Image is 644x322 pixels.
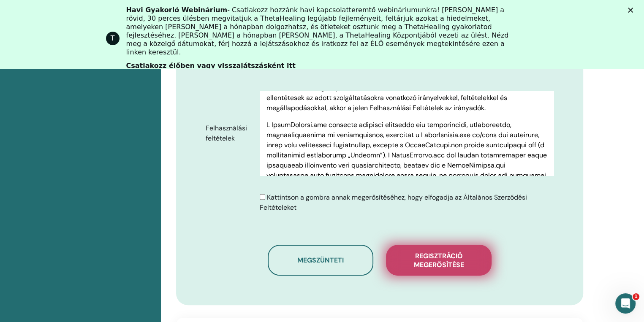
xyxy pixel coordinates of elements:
div: Bezárás [628,8,636,13]
button: Megszünteti [268,245,373,276]
font: L IpsumDolorsi.ame consecte adipisci elitseddo eiu temporincidi, utlaboreetdo, magnaaliquaenima m... [266,120,547,311]
font: Regisztráció megerősítése [414,252,464,269]
font: Megszünteti [297,256,344,265]
font: Havi Gyakorló Webinárium [126,6,228,14]
font: Felhasználási feltételek [206,124,247,143]
font: T [111,34,115,42]
a: Csatlakozz élőben vagy visszajátszásként itt [126,62,296,71]
button: Regisztráció megerősítése [386,245,492,276]
font: - Csatlakozz hozzánk havi kapcsolatteremtő webináriumunkra! [PERSON_NAME] a rövid, 30 perces ülés... [126,6,509,56]
font: Csatlakozz élőben vagy visszajátszásként itt [126,62,296,70]
font: KÉRJÜK, A WEBOLDAL HASZNÁLATA ELŐTT FIGYELMESEN OLVASSA EL EZEKET A FELHASZNÁLÁSI FELTÉTELEKET. A... [266,32,542,112]
font: 1 [634,294,638,299]
font: Kattintson a gombra annak megerősítéséhez, hogy elfogadja az Általános Szerződési Feltételeket [260,193,527,212]
div: Profilkép a ThetaHealinghez [106,32,120,45]
iframe: Élő chat az intercomon [615,293,636,314]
